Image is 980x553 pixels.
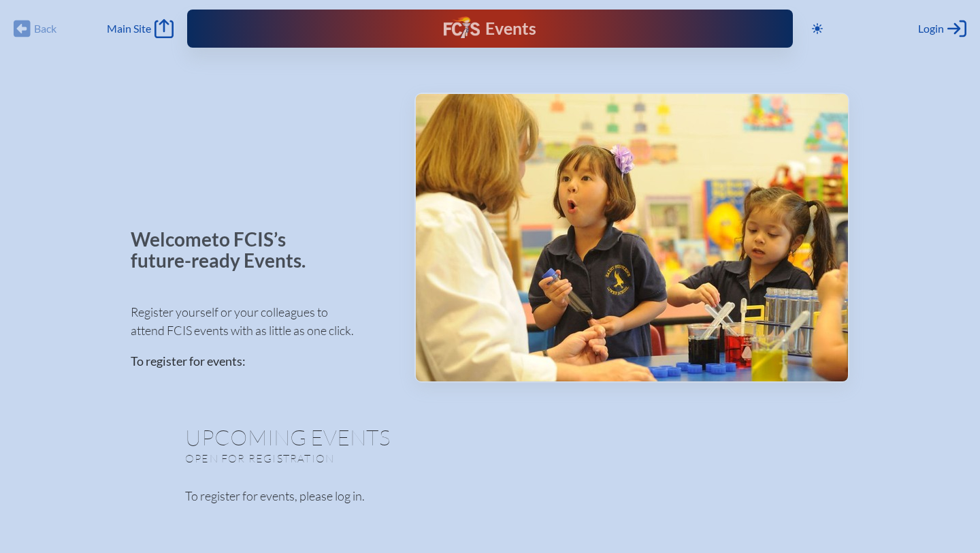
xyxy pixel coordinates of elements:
[185,487,795,505] p: To register for events, please log in.
[131,303,393,340] p: Register yourself or your colleagues to attend FCIS events with as little as one click.
[185,452,544,465] p: Open for registration
[416,94,848,381] img: Events
[185,426,795,448] h1: Upcoming Events
[131,229,321,272] p: Welcome to FCIS’s future-ready Events.
[131,352,393,370] p: To register for events:
[107,22,151,35] span: Main Site
[918,22,944,35] span: Login
[107,19,174,38] a: Main Site
[361,16,620,41] div: FCIS Events — Future ready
